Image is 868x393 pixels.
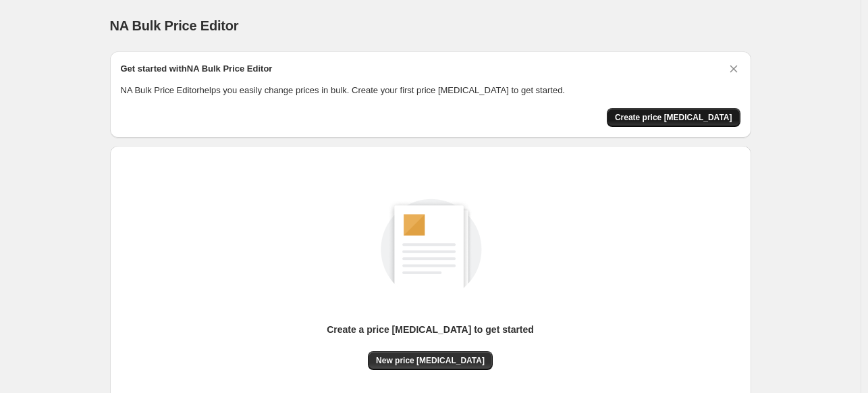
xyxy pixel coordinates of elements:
[121,84,740,97] p: NA Bulk Price Editor helps you easily change prices in bulk. Create your first price [MEDICAL_DAT...
[727,62,740,76] button: Dismiss card
[110,18,239,33] span: NA Bulk Price Editor
[121,62,273,76] h2: Get started with NA Bulk Price Editor
[607,108,740,127] button: Create price change job
[327,323,534,336] p: Create a price [MEDICAL_DATA] to get started
[615,112,732,123] span: Create price [MEDICAL_DATA]
[376,355,485,366] span: New price [MEDICAL_DATA]
[368,351,493,370] button: New price [MEDICAL_DATA]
